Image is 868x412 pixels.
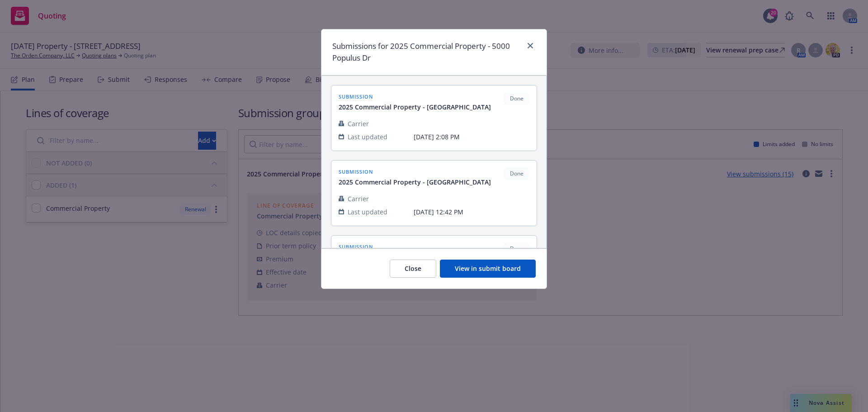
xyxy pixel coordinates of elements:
a: close [525,40,536,51]
span: Last updated [348,132,387,142]
button: View in submit board [440,260,536,278]
span: Done [508,245,526,253]
span: submission [339,243,491,251]
span: 2025 Commercial Property - [GEOGRAPHIC_DATA] [339,102,491,112]
span: Done [508,170,526,178]
span: Done [508,95,526,103]
span: [DATE] 2:08 PM [414,132,529,142]
span: Carrier [348,119,369,128]
span: submission [339,93,491,100]
button: Close [390,260,436,278]
span: submission [339,168,491,175]
span: Carrier [348,194,369,204]
span: Last updated [348,207,387,217]
span: 2025 Commercial Property - [GEOGRAPHIC_DATA] [339,177,491,187]
span: [DATE] 12:42 PM [414,207,529,217]
h1: Submissions for 2025 Commercial Property - 5000 Populus Dr [332,40,521,64]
